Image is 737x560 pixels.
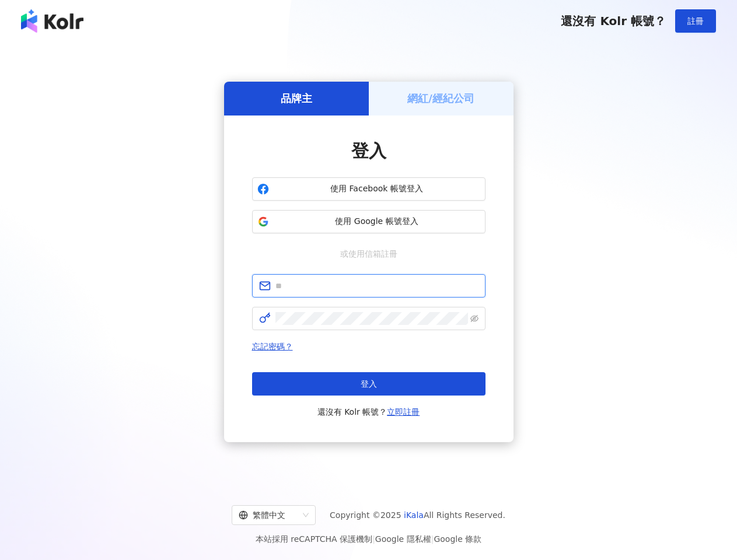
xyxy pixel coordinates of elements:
[332,247,406,260] span: 或使用信箱註冊
[239,506,298,524] div: 繁體中文
[252,177,485,201] button: 使用 Facebook 帳號登入
[256,532,481,546] span: 本站採用 reCAPTCHA 保護機制
[675,9,716,33] button: 註冊
[281,91,312,106] h5: 品牌主
[407,91,474,106] h5: 網紅/經紀公司
[317,405,420,419] span: 還沒有 Kolr 帳號？
[431,534,434,544] span: |
[687,16,704,26] span: 註冊
[351,141,386,161] span: 登入
[404,510,424,520] a: iKala
[330,508,505,522] span: Copyright © 2025 All Rights Reserved.
[434,534,481,544] a: Google 條款
[470,314,478,323] span: eye-invisible
[561,14,666,28] span: 還沒有 Kolr 帳號？
[252,372,485,395] button: 登入
[274,183,480,195] span: 使用 Facebook 帳號登入
[252,210,485,233] button: 使用 Google 帳號登入
[252,342,293,351] a: 忘記密碼？
[274,216,480,228] span: 使用 Google 帳號登入
[361,379,377,388] span: 登入
[387,407,420,416] a: 立即註冊
[21,9,83,33] img: logo
[375,534,431,544] a: Google 隱私權
[372,534,375,544] span: |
